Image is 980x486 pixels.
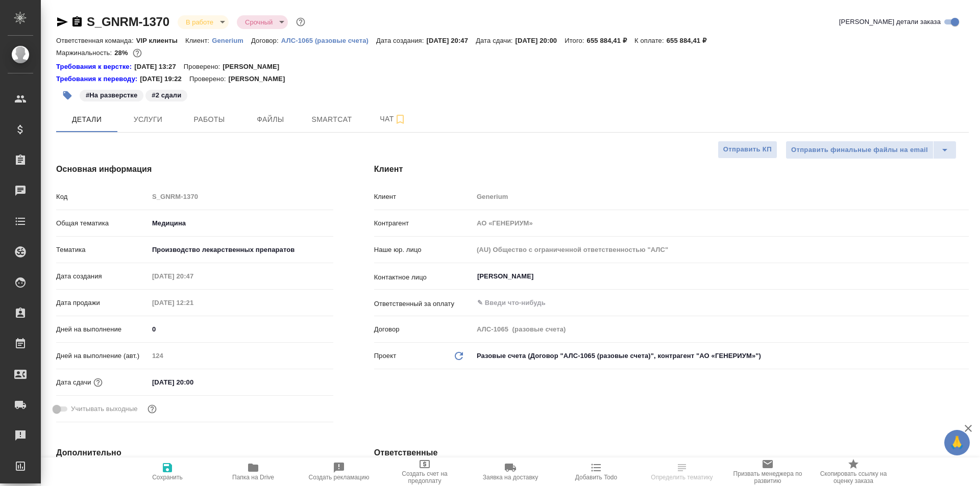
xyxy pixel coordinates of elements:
[382,457,468,486] button: Создать счет на предоплату
[473,189,969,204] input: Пустое поле
[294,15,307,29] button: Доп статусы указывают на важность/срочность заказа
[212,36,251,44] a: Generium
[473,347,969,365] div: Разовые счета (Договор "АЛС-1065 (разовые счета)", контрагент "АО «ГЕНЕРИУМ»")
[374,163,969,175] h4: Клиент
[369,113,418,125] span: Чат
[152,474,183,481] span: Сохранить
[152,90,181,100] p: #2 сдали
[374,272,473,283] p: Контактное лицо
[56,298,149,308] p: Дата продажи
[185,113,234,126] span: Работы
[183,18,216,27] button: В работе
[388,470,461,484] span: Создать счет на предоплату
[56,74,140,84] a: Требования к переводу:
[237,15,288,29] div: В работе
[468,457,553,486] button: Заявка на доставку
[56,163,333,175] h4: Основная информация
[374,218,473,228] p: Контрагент
[232,474,274,481] span: Папка на Drive
[575,474,617,481] span: Добавить Todo
[476,297,932,309] input: ✎ Введи что-нибудь
[56,447,333,459] h4: Дополнительно
[114,49,130,57] p: 28%
[718,141,777,159] button: Отправить КП
[731,470,804,484] span: Призвать менеджера по развитию
[281,36,376,44] a: АЛС-1065 (разовые счета)
[723,144,772,156] span: Отправить КП
[944,430,970,455] button: 🙏
[565,37,586,44] p: Итого:
[149,322,333,337] input: ✎ Введи что-нибудь
[376,37,426,44] p: Дата создания:
[639,457,725,486] button: Определить тематику
[374,245,473,255] p: Наше юр. лицо
[473,242,969,257] input: Пустое поле
[725,457,811,486] button: Призвать менеджера по развитию
[963,302,965,304] button: Open
[516,37,565,44] p: [DATE] 20:00
[651,474,713,481] span: Определить тематику
[149,241,333,259] div: Производство лекарственных препаратов
[71,404,138,414] span: Учитывать выходные
[587,37,634,44] p: 655 884,41 ₽
[374,192,473,202] p: Клиент
[86,90,137,100] p: #На разверстке
[184,62,223,72] p: Проверено:
[178,15,229,29] div: В работе
[56,62,134,72] div: Нажми, чтобы открыть папку с инструкцией
[212,37,251,44] p: Generium
[56,74,140,84] div: Нажми, чтобы открыть папку с инструкцией
[374,324,473,335] p: Договор
[476,37,515,44] p: Дата сдачи:
[251,37,281,44] p: Договор:
[144,90,188,99] span: 2 сдали
[791,144,928,156] span: Отправить финальные файлы на email
[149,348,333,363] input: Пустое поле
[56,62,134,72] a: Требования к верстке:
[281,37,376,44] p: АЛС-1065 (разовые счета)
[242,18,276,27] button: Срочный
[71,16,83,28] button: Скопировать ссылку
[149,189,333,204] input: Пустое поле
[309,474,370,481] span: Создать рекламацию
[149,295,238,310] input: Пустое поле
[634,37,667,44] p: К оплате:
[473,322,969,337] input: Пустое поле
[56,218,149,228] p: Общая тематика
[56,192,149,202] p: Код
[811,457,896,486] button: Скопировать ссылку на оценку заказа
[427,37,476,44] p: [DATE] 20:47
[394,113,406,125] svg: Подписаться
[87,15,169,29] a: S_GNRM-1370
[185,37,212,44] p: Клиент:
[62,113,111,126] span: Детали
[374,447,969,459] h4: Ответственные
[786,141,957,159] div: split button
[56,49,114,57] p: Маржинальность:
[374,299,473,309] p: Ответственный за оплату
[56,37,136,44] p: Ответственная команда:
[210,457,296,486] button: Папка на Drive
[136,37,185,44] p: VIP клиенты
[91,376,105,389] button: Если добавить услуги и заполнить их объемом, то дата рассчитается автоматически
[149,269,238,284] input: Пустое поле
[134,62,184,72] p: [DATE] 13:27
[189,74,229,84] p: Проверено:
[483,474,538,481] span: Заявка на доставку
[839,17,941,27] span: [PERSON_NAME] детали заказа
[553,457,639,486] button: Добавить Todo
[56,324,149,335] p: Дней на выполнение
[56,16,68,28] button: Скопировать ссылку для ЯМессенджера
[223,62,287,72] p: [PERSON_NAME]
[125,457,210,486] button: Сохранить
[56,377,91,388] p: Дата сдачи
[228,74,292,84] p: [PERSON_NAME]
[473,216,969,231] input: Пустое поле
[786,141,934,159] button: Отправить финальные файлы на email
[817,470,890,484] span: Скопировать ссылку на оценку заказа
[307,113,356,126] span: Smartcat
[56,245,149,255] p: Тематика
[963,275,965,277] button: Open
[667,37,714,44] p: 655 884,41 ₽
[56,84,79,107] button: Добавить тэг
